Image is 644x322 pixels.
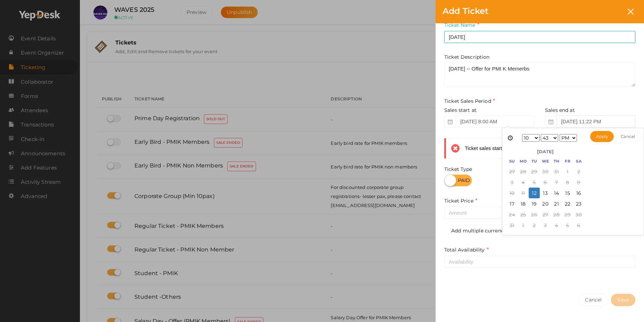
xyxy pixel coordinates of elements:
[506,177,518,188] td: 3
[529,166,540,177] td: 29
[551,166,562,177] td: 31
[506,220,518,231] td: 31
[573,157,584,166] th: Sa
[540,177,551,188] td: 6
[562,157,573,166] th: Fr
[518,166,529,177] td: 28
[573,166,584,177] td: 2
[540,157,551,166] th: We
[540,166,551,177] td: 30
[444,21,479,29] label: Ticket Name
[518,147,573,157] th: [DATE]
[540,198,551,209] td: 20
[444,31,635,43] input: Ticket Name
[573,220,584,231] td: 6
[551,220,562,231] td: 4
[562,188,573,198] td: 15
[529,209,540,220] td: 26
[506,198,518,209] td: 17
[451,228,568,234] span: Add multiple currencies for this ticket.
[529,220,540,231] td: 2
[551,157,562,166] th: Th
[562,198,573,209] td: 22
[506,188,518,198] td: 10
[529,188,540,198] td: 12
[573,188,584,198] td: 16
[551,209,562,220] td: 28
[551,188,562,198] td: 14
[444,166,472,173] label: Ticket Type
[562,166,573,177] td: 1
[579,294,608,306] button: Cancel
[611,294,635,306] button: Save
[551,198,562,209] td: 21
[573,198,584,209] td: 23
[506,209,518,220] td: 24
[444,207,569,219] input: Amount
[506,166,518,177] td: 27
[518,198,529,209] td: 18
[465,145,581,152] div: Ticket sales start must be lesser than sales end time.
[540,209,551,220] td: 27
[518,157,529,166] th: Mo
[573,177,584,188] td: 9
[540,188,551,198] td: 13
[573,209,584,220] td: 30
[529,177,540,188] td: 5
[551,177,562,188] td: 7
[518,188,529,198] td: 11
[506,157,518,166] th: Su
[518,209,529,220] td: 25
[443,6,488,16] span: Add Ticket
[590,131,614,142] button: Apply
[562,177,573,188] td: 8
[444,246,489,254] label: Total Availability
[529,157,540,166] th: Tu
[518,220,529,231] td: 1
[562,220,573,231] td: 5
[515,133,585,143] div: :
[540,220,551,231] td: 3
[615,131,641,142] button: Cancel
[444,256,635,268] input: Availability
[545,107,575,114] label: Sales end at
[444,197,477,205] label: Ticket Price
[529,198,540,209] td: 19
[562,209,573,220] td: 29
[444,53,490,60] label: Ticket Description
[444,107,477,114] label: Sales start at
[518,177,529,188] td: 4
[444,97,495,105] label: Ticket Sales Period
